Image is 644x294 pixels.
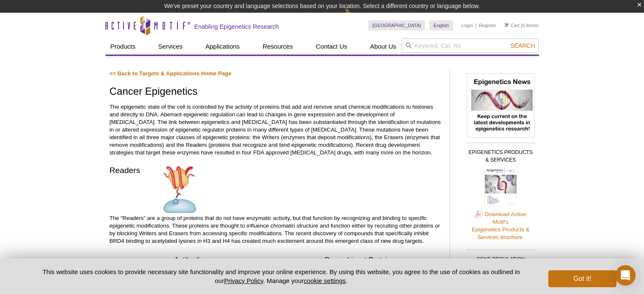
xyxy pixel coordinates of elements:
[368,20,426,30] a: [GEOGRAPHIC_DATA]
[548,270,616,287] button: Got it!
[110,103,441,157] p: The epigenetic state of the cell is controlled by the activity of proteins that add and remove sm...
[279,255,441,265] h3: Recombinant Proteins
[311,38,352,55] a: Contact Us
[401,38,539,53] input: Keyword, Cat. No.
[462,22,473,28] a: Login
[365,38,401,55] a: About Us
[110,86,441,98] h1: Cancer Epigenetics
[471,74,533,135] img: Epigenetics News Signup Form
[485,165,517,209] img: Active Motif's Epigenetics Products & Services brochure
[467,250,535,272] h2: GENE REGULATION PRODUCTS & SERVICES
[257,38,298,55] a: Resources
[200,38,245,55] a: Applications
[505,22,520,28] a: Cart
[161,165,197,214] img: Protein reader
[304,277,345,284] button: cookie settings
[429,20,453,30] a: English
[479,22,496,28] a: Register
[110,165,141,176] h2: Readers
[194,23,279,30] h2: Enabling Epigenetics Research
[615,265,636,286] div: Open Intercom Messenger
[505,20,539,30] li: (0 items)
[510,42,535,49] span: Search
[471,74,533,137] a: Sign for our monthly Epigenetics newsletter
[224,277,263,284] a: Privacy Policy
[105,38,141,55] a: Products
[28,267,535,285] p: This website uses cookies to provide necessary site functionality and improve your online experie...
[508,42,537,49] button: Search
[110,70,232,77] a: << Back to Targets & Applications Home Page
[153,38,188,55] a: Services
[505,23,509,27] img: Your Cart
[472,210,529,241] a: Download Active Motif'sEpigenetics Products &Services brochure.
[467,143,535,165] h2: EPIGENETICS PRODUCTS & SERVICES
[110,214,441,245] p: The “Readers” are a group of proteins that do not have enzymatic activity, but that function by r...
[475,20,477,30] li: |
[110,255,272,265] h3: Antibodies
[345,6,367,26] img: Change Here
